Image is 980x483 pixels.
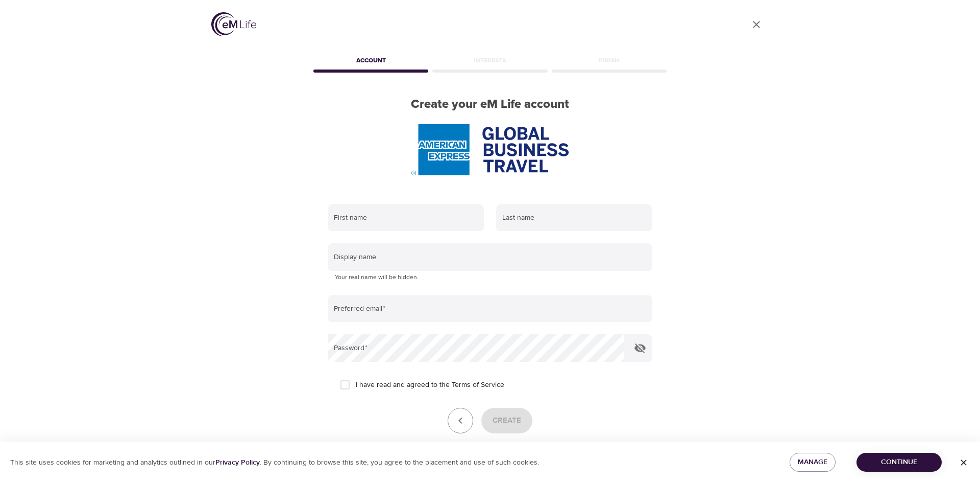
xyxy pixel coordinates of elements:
[311,97,669,112] h2: Create your eM Life account
[856,453,942,472] button: Continue
[335,272,645,283] p: Your real name will be hidden.
[211,12,256,36] img: logo
[356,380,504,390] span: I have read and agreed to the
[865,456,934,469] span: Continue
[744,12,769,37] a: close
[215,458,260,467] a: Privacy Policy
[790,453,836,472] button: Manage
[411,124,569,175] img: AmEx%20GBT%20logo.png
[798,456,827,469] span: Manage
[452,380,504,390] a: Terms of Service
